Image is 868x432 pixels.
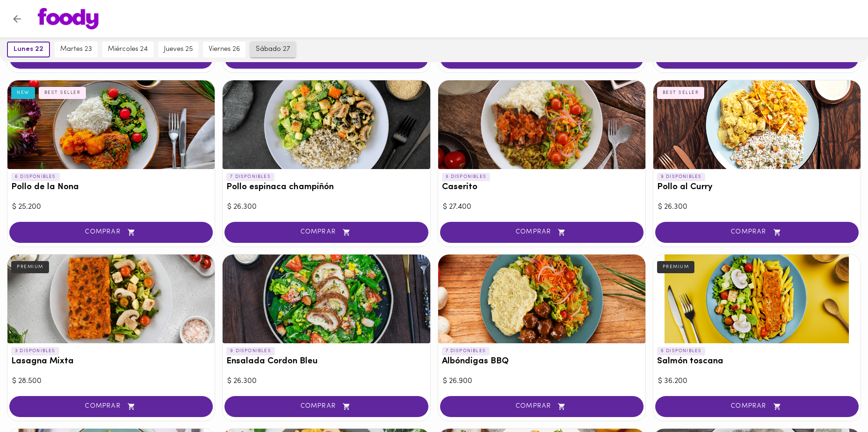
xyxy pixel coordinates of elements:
button: lunes 22 [7,42,50,57]
span: COMPRAR [667,228,847,236]
div: $ 27.400 [443,202,641,212]
div: Albóndigas BBQ [438,255,645,343]
div: $ 28.500 [12,376,210,387]
span: COMPRAR [21,403,201,411]
h3: Pollo espinaca champiñón [226,183,426,192]
img: logo.png [38,8,98,29]
h3: Lasagna Mixta [11,357,211,367]
span: COMPRAR [452,228,632,236]
span: viernes 26 [209,45,240,54]
button: COMPRAR [9,396,213,417]
div: NEW [11,87,35,99]
p: 6 DISPONIBLES [11,173,60,181]
h3: Albóndigas BBQ [442,357,642,367]
p: 9 DISPONIBLES [226,347,275,355]
div: BEST SELLER [657,87,705,99]
div: $ 25.200 [12,202,210,212]
p: 3 DISPONIBLES [11,347,59,355]
span: COMPRAR [236,403,416,411]
div: $ 36.200 [658,376,856,387]
button: martes 23 [55,42,98,57]
div: Salmón toscana [653,255,861,343]
button: miércoles 24 [102,42,154,57]
button: jueves 25 [158,42,198,57]
span: miércoles 24 [108,45,148,54]
button: COMPRAR [440,222,644,243]
span: martes 23 [60,45,92,54]
span: sábado 27 [256,45,290,54]
div: Pollo de la Nona [7,80,215,169]
div: Pollo al Curry [653,80,861,169]
button: Volver [6,7,28,30]
h3: Pollo de la Nona [11,183,211,192]
div: $ 26.300 [227,202,425,212]
div: Lasagna Mixta [7,255,215,343]
p: 7 DISPONIBLES [442,347,490,355]
div: BEST SELLER [39,87,86,99]
div: $ 26.900 [443,376,641,387]
h3: Caserito [442,183,642,192]
h3: Pollo al Curry [657,183,857,192]
button: COMPRAR [9,222,213,243]
div: Ensalada Cordon Bleu [223,255,430,343]
div: Caserito [438,80,645,169]
p: 9 DISPONIBLES [657,173,706,181]
p: 8 DISPONIBLES [442,173,490,181]
p: 8 DISPONIBLES [657,347,706,355]
button: COMPRAR [655,396,859,417]
p: 7 DISPONIBLES [226,173,274,181]
button: sábado 27 [250,42,296,57]
span: lunes 22 [14,45,43,54]
iframe: Messagebird Livechat Widget [814,378,859,423]
button: viernes 26 [203,42,245,57]
button: COMPRAR [224,396,428,417]
h3: Salmón toscana [657,357,857,367]
span: COMPRAR [667,403,847,411]
div: $ 26.300 [227,376,425,387]
h3: Ensalada Cordon Bleu [226,357,426,367]
button: COMPRAR [224,222,428,243]
div: PREMIUM [11,261,49,273]
div: Pollo espinaca champiñón [223,80,430,169]
div: $ 26.300 [658,202,856,212]
button: COMPRAR [440,396,644,417]
span: COMPRAR [452,403,632,411]
span: COMPRAR [21,228,201,236]
span: jueves 25 [164,45,193,54]
button: COMPRAR [655,222,859,243]
div: PREMIUM [657,261,695,273]
span: COMPRAR [236,228,416,236]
